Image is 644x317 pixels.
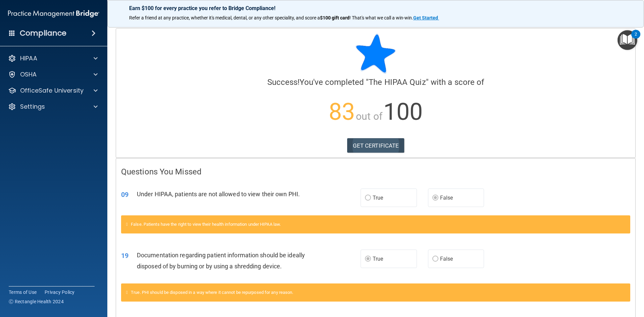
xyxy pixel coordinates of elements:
[329,98,355,125] span: 83
[365,257,371,262] input: True
[121,252,128,260] span: 19
[8,87,98,95] a: OfficeSafe University
[373,195,383,201] span: True
[618,30,637,50] button: Open Resource Center, 2 new notifications
[635,34,637,43] div: 2
[131,290,293,295] span: True. PHI should be disposed in a way where it cannot be repurposed for any reason.
[131,222,281,227] span: False. Patients have the right to view their health information under HIPAA law.
[440,256,453,262] span: False
[8,7,99,20] img: PMB logo
[432,196,438,201] input: False
[8,103,98,111] a: Settings
[267,77,300,87] span: Success!
[373,256,383,262] span: True
[356,110,382,122] span: out of
[121,78,630,87] h4: You've completed " " with a score of
[9,298,64,305] span: Ⓒ Rectangle Health 2024
[350,15,413,20] span: ! That's what we call a win-win.
[129,5,622,11] p: Earn $100 for every practice you refer to Bridge Compliance!
[129,15,320,20] span: Refer a friend at any practice, whether it's medical, dental, or any other speciality, and score a
[20,70,37,78] p: OSHA
[413,15,438,20] strong: Get Started
[137,191,300,198] span: Under HIPAA, patients are not allowed to view their own PHI.
[45,289,75,296] a: Privacy Policy
[20,87,84,95] p: OfficeSafe University
[440,195,453,201] span: False
[121,191,128,199] span: 09
[121,167,630,176] h4: Questions You Missed
[137,252,305,270] span: Documentation regarding patient information should be ideally disposed of by burning or by using ...
[365,196,371,201] input: True
[320,15,350,20] strong: $100 gift card
[347,138,405,153] a: GET CERTIFICATE
[432,257,438,262] input: False
[369,77,426,87] span: The HIPAA Quiz
[20,29,66,38] h4: Compliance
[20,103,45,111] p: Settings
[356,34,396,74] img: blue-star-rounded.9d042014.png
[413,15,439,20] a: Get Started
[8,54,98,62] a: HIPAA
[9,289,37,296] a: Terms of Use
[8,70,98,78] a: OSHA
[20,54,37,62] p: HIPAA
[383,98,423,125] span: 100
